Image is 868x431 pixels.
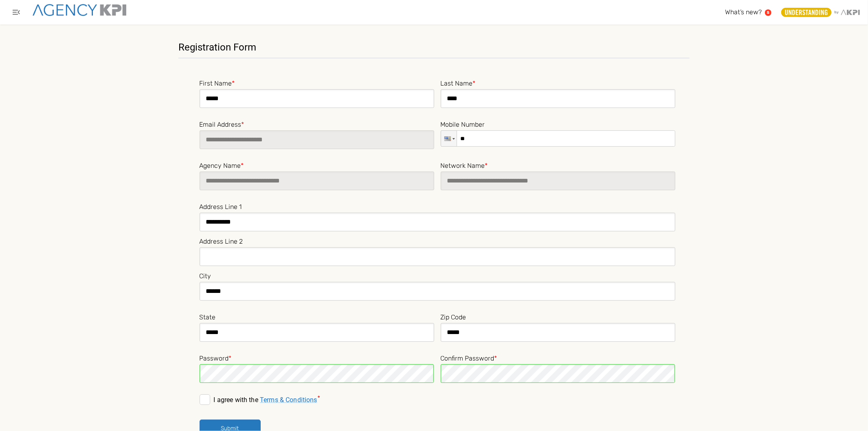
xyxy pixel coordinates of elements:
label: State [200,311,434,322]
label: Email Address [200,118,434,130]
label: Password [200,352,434,363]
a: Terms & Conditions [260,396,317,404]
text: 5 [767,10,769,15]
label: Address Line 1 [200,200,675,212]
label: First Name [200,77,434,88]
label: Address Line 2 [200,235,675,246]
label: Mobile Number [441,118,675,130]
label: Zip Code [441,311,675,322]
label: Last Name [441,77,675,88]
div: United States: + 1 [441,131,457,146]
img: agencykpi-logo-550x69-2d9e3fa8.png [33,4,126,16]
label: Agency Name [200,159,434,171]
span: What’s new? [725,8,762,16]
label: City [200,270,675,281]
p: I agree with the [214,396,317,404]
a: 5 [765,9,771,16]
h5: Registration Form [178,41,690,54]
label: Network Name [441,159,675,171]
label: Confirm Password [441,352,675,363]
